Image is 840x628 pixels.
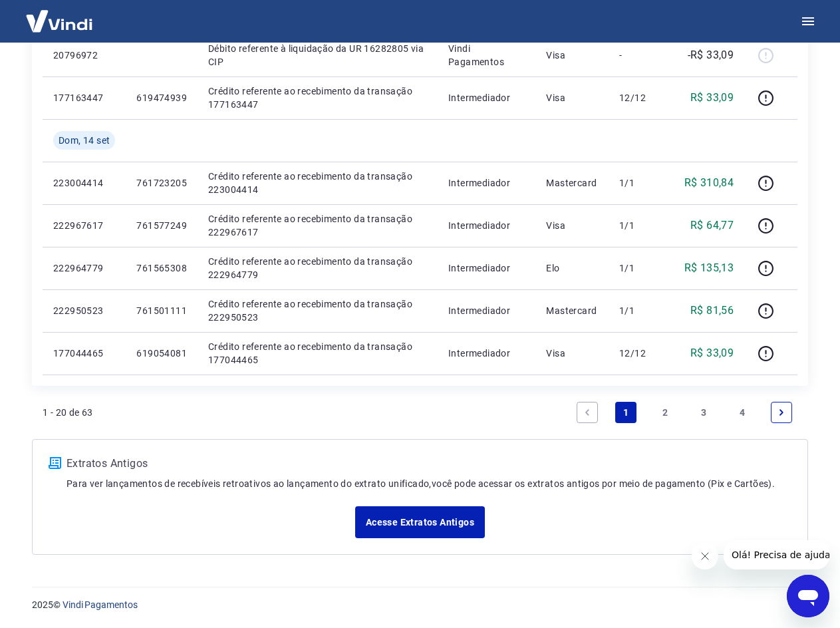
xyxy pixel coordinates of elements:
p: 222964779 [53,261,115,275]
p: 761565308 [136,261,187,275]
ul: Pagination [571,396,797,428]
p: Vindi Pagamentos [448,42,525,69]
img: Vindi [16,1,102,41]
p: -R$ 33,09 [688,47,734,63]
p: Intermediador [448,219,525,232]
p: R$ 310,84 [684,175,734,191]
p: 222967617 [53,219,115,232]
a: Next page [771,402,792,423]
p: 177044465 [53,347,115,360]
span: Dom, 14 set [59,134,110,147]
p: 222950523 [53,304,115,317]
iframe: Fechar mensagem [692,543,718,569]
img: ícone [49,457,61,469]
p: 12/12 [619,347,658,360]
p: 1/1 [619,261,658,275]
p: Para ver lançamentos de recebíveis retroativos ao lançamento do extrato unificado, você pode aces... [67,477,791,490]
p: Crédito referente ao recebimento da transação 177163447 [208,84,427,111]
a: Vindi Pagamentos [63,599,138,610]
p: R$ 33,09 [690,90,734,106]
p: 12/12 [619,91,658,104]
p: 20796972 [53,49,115,62]
a: Page 3 [693,402,714,423]
p: 1/1 [619,176,658,190]
p: 223004414 [53,176,115,190]
p: Visa [546,49,598,62]
p: Crédito referente ao recebimento da transação 222964779 [208,255,427,281]
p: 1/1 [619,304,658,317]
p: Crédito referente ao recebimento da transação 223004414 [208,170,427,196]
a: Page 1 is your current page [615,402,636,423]
p: R$ 135,13 [684,260,734,276]
p: Visa [546,91,598,104]
p: Mastercard [546,176,598,190]
p: Crédito referente ao recebimento da transação 222967617 [208,212,427,239]
a: Acesse Extratos Antigos [355,506,485,538]
p: R$ 33,09 [690,345,734,361]
p: Intermediador [448,261,525,275]
p: 2025 © [32,598,808,612]
p: Crédito referente ao recebimento da transação 222950523 [208,297,427,324]
iframe: Botão para abrir a janela de mensagens [787,575,829,617]
iframe: Mensagem da empresa [724,540,829,569]
p: R$ 64,77 [690,218,734,234]
p: Intermediador [448,91,525,104]
p: Intermediador [448,176,525,190]
span: Olá! Precisa de ajuda? [8,9,112,20]
p: 761501111 [136,304,187,317]
a: Page 2 [654,402,676,423]
p: 761577249 [136,219,187,232]
p: 177163447 [53,91,115,104]
p: Visa [546,347,598,360]
p: Mastercard [546,304,598,317]
p: Crédito referente ao recebimento da transação 177044465 [208,340,427,367]
p: 619054081 [136,347,187,360]
p: 1 - 20 de 63 [43,406,93,419]
p: Extratos Antigos [67,456,791,472]
p: - [619,49,658,62]
p: Visa [546,219,598,232]
a: Previous page [577,402,598,423]
a: Page 4 [732,402,754,423]
p: Intermediador [448,304,525,317]
p: Débito referente à liquidação da UR 16282805 via CIP [208,42,427,69]
p: 1/1 [619,219,658,232]
p: Elo [546,261,598,275]
p: 619474939 [136,91,187,104]
p: 761723205 [136,176,187,190]
p: Intermediador [448,347,525,360]
p: R$ 81,56 [690,303,734,319]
